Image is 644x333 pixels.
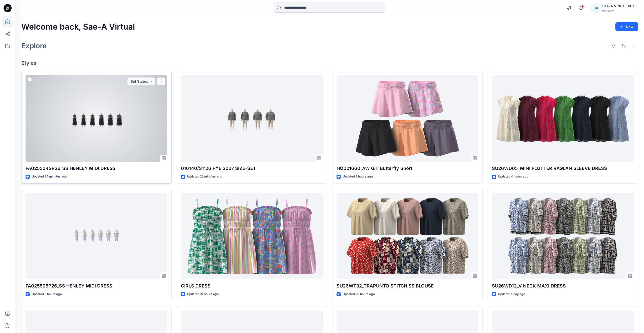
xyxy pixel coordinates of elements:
[337,165,478,172] p: HQ021660_AW Girl Butterfly Short
[21,60,638,66] h4: Styles
[181,282,323,290] p: GIRLS DRESS
[615,22,638,31] button: New
[492,165,634,172] p: SU26WD05_MINI FLUTTER RAGLAN SLEEVE DRESS
[32,292,62,297] p: Updated 5 hours ago
[492,282,634,290] p: SU26WD12_V NECK MAXI DRESS
[187,174,222,179] p: Updated 25 minutes ago
[181,193,323,280] a: GIRLS DRESS
[26,193,167,280] a: FA025505P26_SS HENLEY MIDI DRESS
[26,282,167,290] p: FA025505P26_SS HENLEY MIDI DRESS
[187,292,219,297] p: Updated 19 hours ago
[602,9,638,13] div: Walmart
[337,282,478,290] p: SU26WT32_TRAPUNTO STITCH SS BLOUSE
[343,292,375,297] p: Updated 20 hours ago
[337,75,478,162] a: HQ021660_AW Girl Butterfly Short
[498,174,528,179] p: Updated 4 hours ago
[181,165,323,172] p: 016140/S1'26 FYE 2027_SIZE-SET
[181,75,323,162] a: 016140/S1'26 FYE 2027_SIZE-SET
[26,165,167,172] p: FA025504SP26_SS HENLEY MIDI DRESS
[21,42,47,50] h2: Explore
[32,174,67,179] p: Updated 24 minutes ago
[492,193,634,280] a: SU26WD12_V NECK MAXI DRESS
[26,75,167,162] a: FA025504SP26_SS HENLEY MIDI DRESS
[343,174,373,179] p: Updated 2 hours ago
[591,4,600,13] div: SA
[21,22,135,32] h2: Welcome back, Sae-A Virtual
[602,3,638,9] div: Sae-A Virtual 3d Team
[498,292,525,297] p: Updated a day ago
[337,193,478,280] a: SU26WT32_TRAPUNTO STITCH SS BLOUSE
[492,75,634,162] a: SU26WD05_MINI FLUTTER RAGLAN SLEEVE DRESS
